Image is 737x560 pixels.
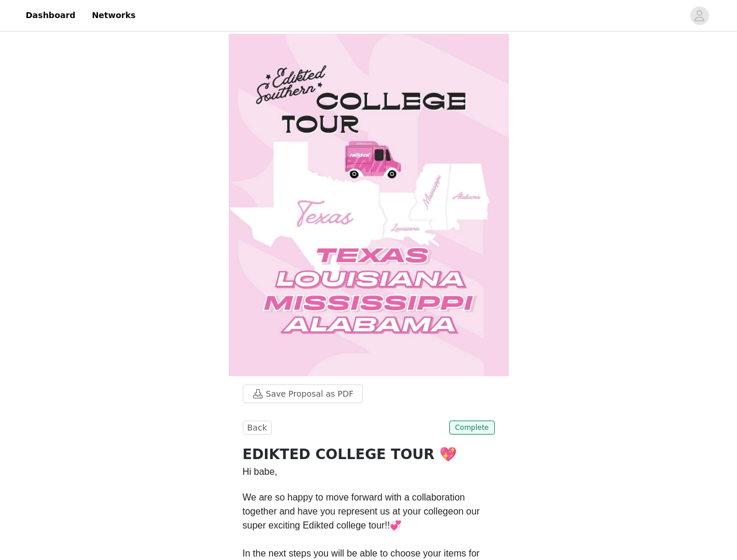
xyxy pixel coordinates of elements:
[243,421,272,435] button: Back
[85,2,142,29] a: Networks
[19,2,82,29] a: Dashboard
[243,384,363,403] button: Save Proposal as PDF
[694,6,705,25] div: avatar
[243,467,278,477] span: Hi babe,
[243,492,468,516] span: We are so happy to move forward with a collaboration together and have you represent us at your c...
[243,444,495,465] h1: EDIKTED COLLEGE TOUR 💖
[229,34,509,376] img: campaign image
[449,421,495,435] span: Complete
